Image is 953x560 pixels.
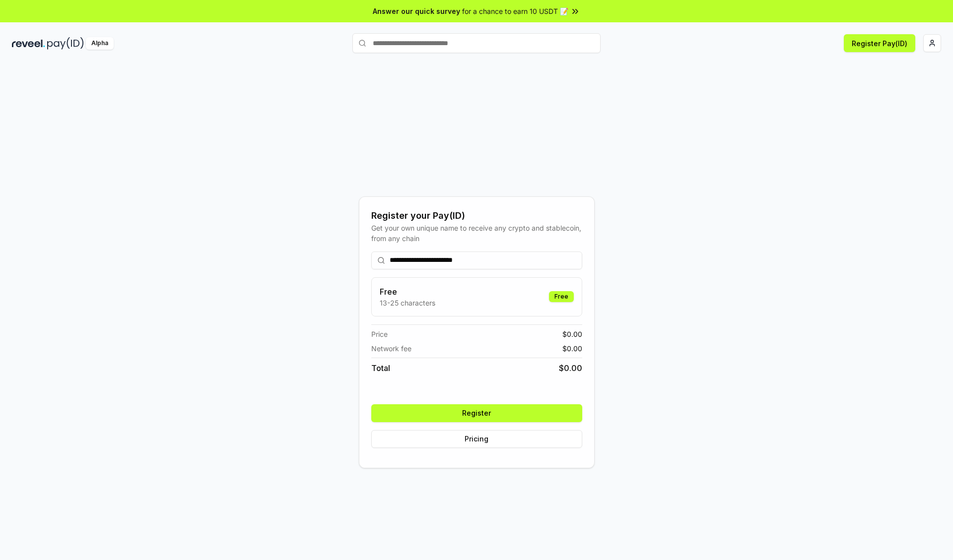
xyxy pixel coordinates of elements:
[373,6,460,16] span: Answer our quick survey
[371,329,388,339] span: Price
[371,223,582,244] div: Get your own unique name to receive any crypto and stablecoin, from any chain
[549,291,574,302] div: Free
[47,37,84,50] img: pay_id
[380,286,435,298] h3: Free
[562,343,582,354] span: $ 0.00
[380,298,435,308] p: 13-25 characters
[371,343,411,354] span: Network fee
[562,329,582,339] span: $ 0.00
[371,404,582,422] button: Register
[371,362,390,374] span: Total
[462,6,568,16] span: for a chance to earn 10 USDT 📝
[86,37,114,50] div: Alpha
[559,362,582,374] span: $ 0.00
[844,34,915,52] button: Register Pay(ID)
[12,37,45,50] img: reveel_dark
[371,430,582,448] button: Pricing
[371,209,582,223] div: Register your Pay(ID)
